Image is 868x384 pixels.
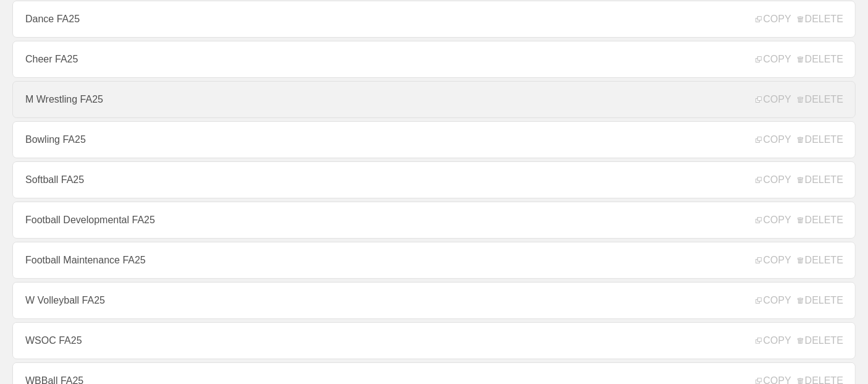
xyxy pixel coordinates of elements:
[12,282,856,319] a: W Volleyball FA25
[756,215,791,226] span: COPY
[756,94,791,105] span: COPY
[798,134,843,145] span: DELETE
[798,174,843,186] span: DELETE
[756,174,791,186] span: COPY
[12,41,856,78] a: Cheer FA25
[646,241,868,384] iframe: Chat Widget
[12,81,856,118] a: M Wrestling FA25
[798,14,843,25] span: DELETE
[756,134,791,145] span: COPY
[756,14,791,25] span: COPY
[12,161,856,198] a: Softball FA25
[756,54,791,65] span: COPY
[798,94,843,105] span: DELETE
[12,121,856,158] a: Bowling FA25
[12,1,856,38] a: Dance FA25
[12,322,856,359] a: WSOC FA25
[12,242,856,279] a: Football Maintenance FA25
[798,215,843,226] span: DELETE
[12,202,856,239] a: Football Developmental FA25
[798,54,843,65] span: DELETE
